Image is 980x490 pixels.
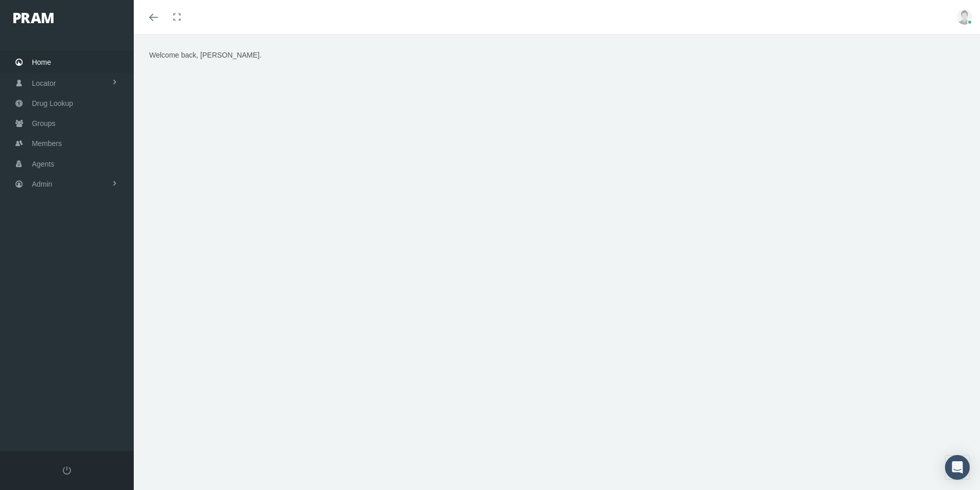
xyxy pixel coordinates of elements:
span: Members [32,134,62,153]
span: Home [32,52,51,72]
img: PRAM_20_x_78.png [13,13,54,23]
span: Agents [32,154,55,174]
div: Open Intercom Messenger [945,455,970,480]
img: user-placeholder.jpg [957,9,972,25]
span: Locator [32,74,56,93]
span: Welcome back, [PERSON_NAME]. [149,51,261,59]
span: Admin [32,174,52,194]
span: Groups [32,114,56,133]
span: Drug Lookup [32,94,73,113]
